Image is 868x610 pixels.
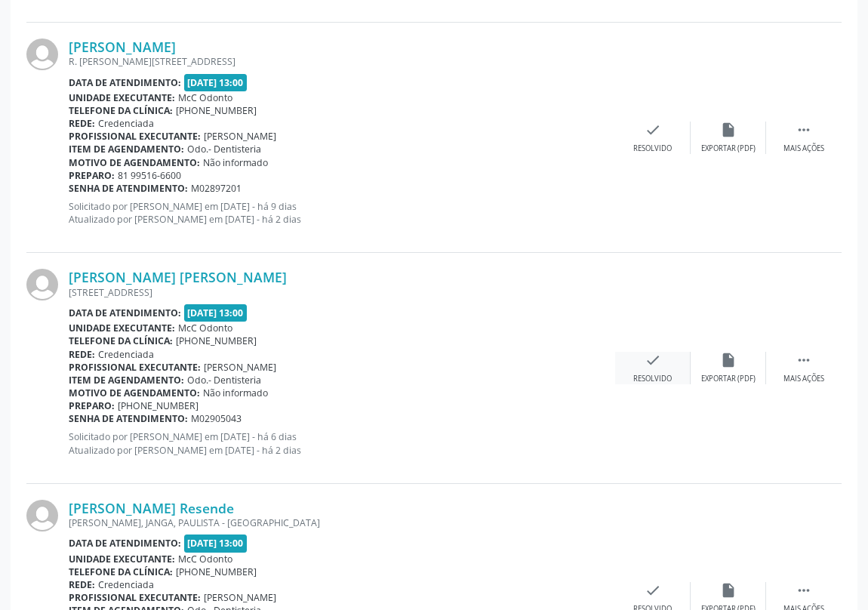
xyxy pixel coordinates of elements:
[645,352,661,368] i: check
[645,122,661,138] i: check
[720,122,737,138] i: insert_drive_file
[69,117,95,130] b: Rede:
[69,55,615,68] div: R. [PERSON_NAME][STREET_ADDRESS]
[69,104,173,117] b: Telefone da clínica:
[69,200,615,226] p: Solicitado por [PERSON_NAME] em [DATE] - há 9 dias Atualizado por [PERSON_NAME] em [DATE] - há 2 ...
[69,182,188,195] b: Senha de atendimento:
[796,122,812,138] i: 
[69,374,184,387] b: Item de agendamento:
[69,500,234,516] a: [PERSON_NAME] Resende
[26,39,58,70] img: img
[26,500,58,531] img: img
[98,117,154,130] span: Credenciada
[26,269,58,300] img: img
[783,374,824,384] div: Mais ações
[69,322,175,334] b: Unidade executante:
[69,307,181,319] b: Data de atendimento:
[796,352,812,368] i: 
[69,76,181,89] b: Data de atendimento:
[187,143,261,156] span: Odo.- Dentisteria
[783,143,824,154] div: Mais ações
[69,143,184,156] b: Item de agendamento:
[69,361,201,374] b: Profissional executante:
[178,91,232,104] span: McC Odonto
[204,591,276,604] span: [PERSON_NAME]
[176,334,257,347] span: [PHONE_NUMBER]
[203,387,268,399] span: Não informado
[178,553,232,565] span: McC Odonto
[191,412,242,425] span: M02905043
[178,322,232,334] span: McC Odonto
[720,352,737,368] i: insert_drive_file
[69,130,201,143] b: Profissional executante:
[69,516,615,529] div: [PERSON_NAME], JANGA, PAULISTA - [GEOGRAPHIC_DATA]
[69,591,201,604] b: Profissional executante:
[645,582,661,599] i: check
[98,578,154,591] span: Credenciada
[796,582,812,599] i: 
[203,156,268,169] span: Não informado
[69,156,200,169] b: Motivo de agendamento:
[69,387,200,399] b: Motivo de agendamento:
[176,104,257,117] span: [PHONE_NUMBER]
[720,582,737,599] i: insert_drive_file
[191,182,242,195] span: M02897201
[187,374,261,387] span: Odo.- Dentisteria
[69,578,95,591] b: Rede:
[701,143,756,154] div: Exportar (PDF)
[69,91,175,104] b: Unidade executante:
[69,553,175,565] b: Unidade executante:
[69,286,615,299] div: [STREET_ADDRESS]
[98,348,154,361] span: Credenciada
[701,374,756,384] div: Exportar (PDF)
[184,74,248,91] span: [DATE] 13:00
[184,535,248,552] span: [DATE] 13:00
[184,304,248,322] span: [DATE] 13:00
[633,374,672,384] div: Resolvido
[69,334,173,347] b: Telefone da clínica:
[69,537,181,550] b: Data de atendimento:
[204,130,276,143] span: [PERSON_NAME]
[118,169,181,182] span: 81 99516-6600
[176,565,257,578] span: [PHONE_NUMBER]
[69,565,173,578] b: Telefone da clínica:
[204,361,276,374] span: [PERSON_NAME]
[633,143,672,154] div: Resolvido
[69,412,188,425] b: Senha de atendimento:
[69,169,115,182] b: Preparo:
[69,430,615,456] p: Solicitado por [PERSON_NAME] em [DATE] - há 6 dias Atualizado por [PERSON_NAME] em [DATE] - há 2 ...
[69,39,176,55] a: [PERSON_NAME]
[69,269,287,285] a: [PERSON_NAME] [PERSON_NAME]
[69,399,115,412] b: Preparo:
[69,348,95,361] b: Rede:
[118,399,199,412] span: [PHONE_NUMBER]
